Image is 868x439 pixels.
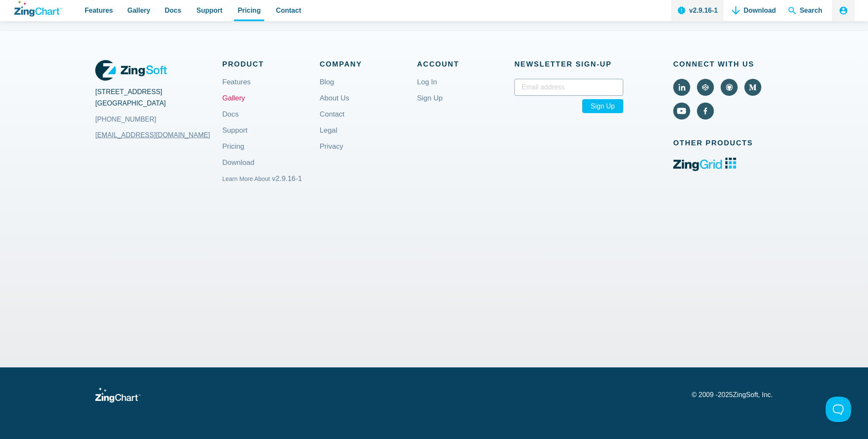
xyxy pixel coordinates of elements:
a: Visit ZingChart on Medium (external). [744,79,761,96]
a: ZingChart Logo. Click to return to the homepage [95,388,141,403]
a: Learn More About v2.9.16-1 [222,175,302,196]
small: Learn More About [222,175,270,182]
span: Gallery [127,5,150,16]
span: Company [320,58,417,70]
a: ZingChart Logo. Click to return to the homepage [14,1,62,17]
address: [STREET_ADDRESS] [GEOGRAPHIC_DATA] [95,86,222,129]
a: Contact [320,111,345,131]
a: Blog [320,79,334,99]
a: Visit ZingChart on GitHub (external). [721,79,738,96]
a: Docs [222,111,239,131]
a: Visit ZingChart on YouTube (external). [673,103,690,119]
a: [EMAIL_ADDRESS][DOMAIN_NAME] [95,125,210,145]
a: [PHONE_NUMBER] [95,109,222,129]
span: Contact [276,5,301,16]
a: Sign Up [417,95,442,115]
a: ZingGrid logo. Click to visit the ZingGrid site (external). [673,165,736,172]
a: Legal [320,127,337,147]
span: Product [222,58,320,70]
span: Pricing [238,5,260,16]
a: Privacy [320,143,343,164]
a: Support [222,127,248,147]
span: Newsletter Sign‑up [514,58,623,70]
a: Visit ZingChart on LinkedIn (external). [673,79,690,96]
a: About Us [320,95,349,115]
a: Pricing [222,143,244,164]
a: ZingSoft Logo. Click to visit the ZingSoft site (external). [95,58,167,83]
a: Visit ZingChart on Facebook (external). [697,103,714,119]
iframe: Toggle Customer Support [826,397,851,422]
a: Gallery [222,95,245,115]
a: Visit ZingChart on CodePen (external). [697,79,714,96]
span: Docs [165,5,181,16]
a: Features [222,79,251,99]
span: Connect With Us [673,58,773,70]
span: Other Products [673,137,773,149]
a: Log In [417,79,437,99]
span: Support [196,5,222,16]
span: 2025 [718,391,733,398]
span: Account [417,58,514,70]
span: Sign Up [582,99,623,113]
p: © 2009 - ZingSoft, Inc. [692,392,773,398]
input: Email address [514,79,623,96]
span: v2.9.16-1 [272,175,302,183]
span: Features [85,5,113,16]
a: Download [222,159,254,180]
